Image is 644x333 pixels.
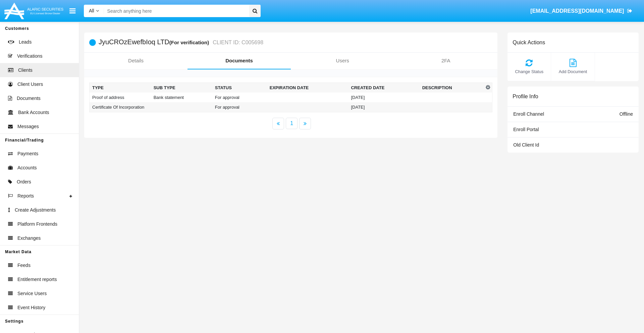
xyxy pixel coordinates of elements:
a: 2FA [394,53,497,69]
span: Offline [620,111,633,117]
span: Orders [17,178,31,185]
th: Status [212,83,267,93]
span: Enroll Portal [513,127,539,132]
th: Sub Type [151,83,212,93]
td: Certificate Of Incorporation [90,102,151,112]
span: All [89,8,94,13]
div: (For verification) [169,39,211,46]
span: Leads [19,39,32,46]
span: Create Adjustments [15,207,56,214]
th: Expiration date [267,83,348,93]
span: Verifications [17,53,42,60]
span: Exchanges [17,235,41,242]
span: Feeds [17,262,31,269]
a: [EMAIL_ADDRESS][DOMAIN_NAME] [527,2,636,20]
a: Documents [187,53,291,69]
span: Old Client Id [513,142,539,148]
a: Details [84,53,187,69]
th: Created Date [348,83,419,93]
th: Type [90,83,151,93]
span: [EMAIL_ADDRESS][DOMAIN_NAME] [530,8,624,14]
td: [DATE] [348,102,419,112]
span: Add Document [554,68,591,75]
img: Logo image [3,1,64,21]
span: Event History [17,304,45,311]
span: Messages [17,123,39,130]
td: [DATE] [348,93,419,102]
span: Bank Accounts [18,109,49,116]
td: Proof of address [90,93,151,102]
span: Clients [18,67,33,74]
span: Client Users [17,81,43,88]
span: Platform Frontends [17,221,57,228]
a: Users [291,53,394,69]
a: All [84,7,104,14]
small: CLIENT ID: C005698 [211,40,263,45]
span: Enroll Channel [513,111,544,117]
span: Documents [17,95,41,102]
th: Description [420,83,484,93]
td: Bank statement [151,93,212,102]
span: Payments [17,150,38,157]
span: Reports [17,192,34,200]
span: Entitlement reports [17,276,57,283]
nav: paginator [84,118,497,129]
span: Accounts [17,164,37,171]
span: Change Status [511,68,547,75]
td: For approval [212,93,267,102]
h6: Profile Info [513,93,538,100]
input: Search [104,5,247,17]
h5: JyuCROzEwefbIoq LTD [99,39,263,46]
td: For approval [212,102,267,112]
span: Service Users [17,290,47,297]
h6: Quick Actions [513,39,545,46]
